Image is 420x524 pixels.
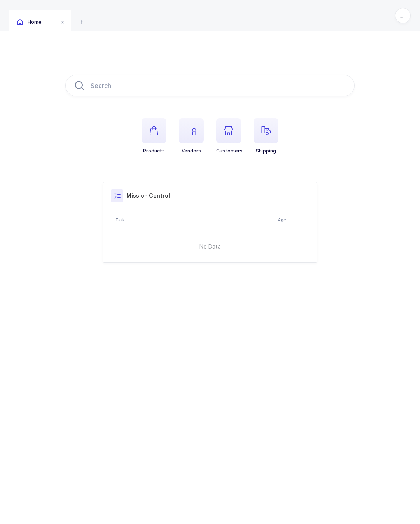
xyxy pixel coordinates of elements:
[179,118,204,154] button: Vendors
[126,192,170,200] h3: Mission Control
[65,75,355,96] input: Search
[216,118,243,154] button: Customers
[254,118,278,154] button: Shipping
[17,19,42,25] span: Home
[142,118,166,154] button: Products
